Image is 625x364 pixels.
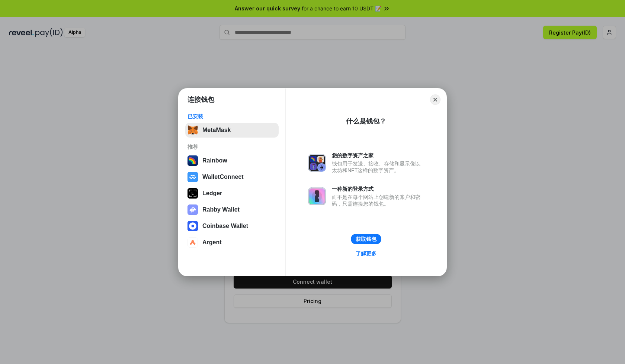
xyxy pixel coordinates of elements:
[346,117,386,126] div: 什么是钱包？
[187,204,198,215] img: svg+xml,%3Csvg%20xmlns%3D%22http%3A%2F%2Fwww.w3.org%2F2000%2Fsvg%22%20fill%3D%22none%22%20viewBox...
[187,172,198,182] img: svg+xml,%3Csvg%20width%3D%2228%22%20height%3D%2228%22%20viewBox%3D%220%200%2028%2028%22%20fill%3D...
[202,190,222,197] div: Ledger
[185,202,279,217] button: Rabby Wallet
[185,170,279,184] button: WalletConnect
[185,123,279,138] button: MetaMask
[332,194,424,207] div: 而不是在每个网站上创建新的账户和密码，只需连接您的钱包。
[187,125,198,135] img: svg+xml,%3Csvg%20fill%3D%22none%22%20height%3D%2233%22%20viewBox%3D%220%200%2035%2033%22%20width%...
[308,154,326,172] img: svg+xml,%3Csvg%20xmlns%3D%22http%3A%2F%2Fwww.w3.org%2F2000%2Fsvg%22%20fill%3D%22none%22%20viewBox...
[308,187,326,205] img: svg+xml,%3Csvg%20xmlns%3D%22http%3A%2F%2Fwww.w3.org%2F2000%2Fsvg%22%20fill%3D%22none%22%20viewBox...
[332,152,424,159] div: 您的数字资产之家
[430,94,440,105] button: Close
[185,235,279,250] button: Argent
[332,186,424,192] div: 一种新的登录方式
[185,153,279,168] button: Rainbow
[202,223,248,229] div: Coinbase Wallet
[187,113,276,120] div: 已安装
[332,160,424,174] div: 钱包用于发送、接收、存储和显示像以太坊和NFT这样的数字资产。
[351,234,381,244] button: 获取钱包
[202,174,244,180] div: WalletConnect
[185,186,279,201] button: Ledger
[187,221,198,231] img: svg+xml,%3Csvg%20width%3D%2228%22%20height%3D%2228%22%20viewBox%3D%220%200%2028%2028%22%20fill%3D...
[185,219,279,233] button: Coinbase Wallet
[356,250,376,257] div: 了解更多
[187,155,198,166] img: svg+xml,%3Csvg%20width%3D%22120%22%20height%3D%22120%22%20viewBox%3D%220%200%20120%20120%22%20fil...
[187,95,214,104] h1: 连接钱包
[202,206,240,213] div: Rabby Wallet
[202,239,222,246] div: Argent
[187,144,276,150] div: 推荐
[202,127,231,133] div: MetaMask
[187,237,198,248] img: svg+xml,%3Csvg%20width%3D%2228%22%20height%3D%2228%22%20viewBox%3D%220%200%2028%2028%22%20fill%3D...
[356,236,376,242] div: 获取钱包
[351,249,381,258] a: 了解更多
[202,157,227,164] div: Rainbow
[187,188,198,199] img: svg+xml,%3Csvg%20xmlns%3D%22http%3A%2F%2Fwww.w3.org%2F2000%2Fsvg%22%20width%3D%2228%22%20height%3...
